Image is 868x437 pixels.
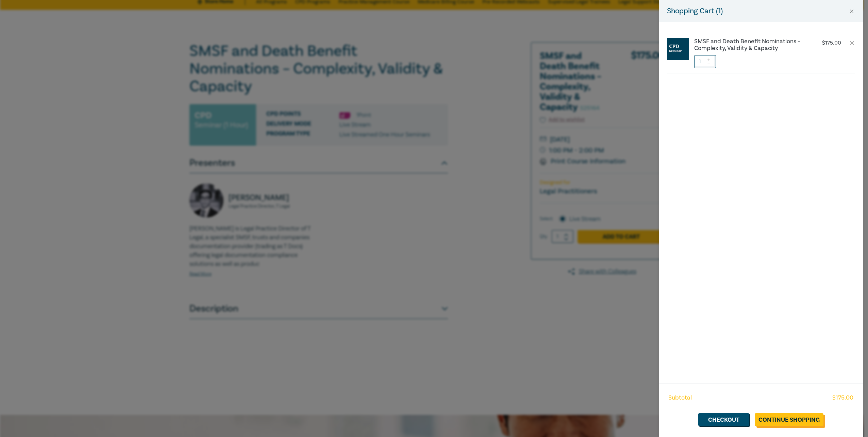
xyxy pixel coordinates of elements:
[668,393,692,402] span: Subtotal
[667,38,689,60] img: CPD%20Seminar.jpg
[694,38,807,52] a: SMSF and Death Benefit Nominations – Complexity, Validity & Capacity
[849,8,855,14] button: Close
[694,55,716,68] input: 1
[698,413,749,426] a: Checkout
[755,413,823,426] a: Continue Shopping
[832,393,853,402] span: $ 175.00
[822,40,841,46] p: $ 175.00
[667,5,723,17] h5: Shopping Cart ( 1 )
